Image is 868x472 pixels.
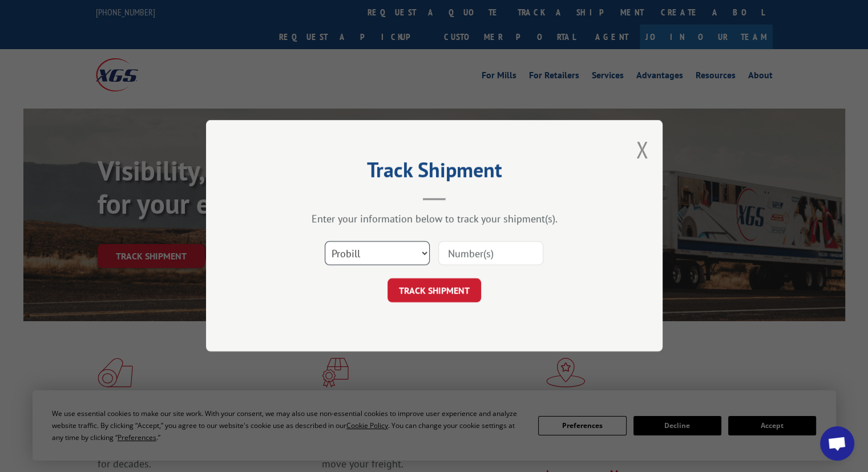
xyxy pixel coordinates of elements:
input: Number(s) [438,242,543,266]
button: Close modal [636,134,648,165]
button: TRACK SHIPMENT [387,279,481,303]
h2: Track Shipment [263,162,605,183]
div: Enter your information below to track your shipment(s). [263,213,605,226]
div: Open chat [820,426,854,461]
